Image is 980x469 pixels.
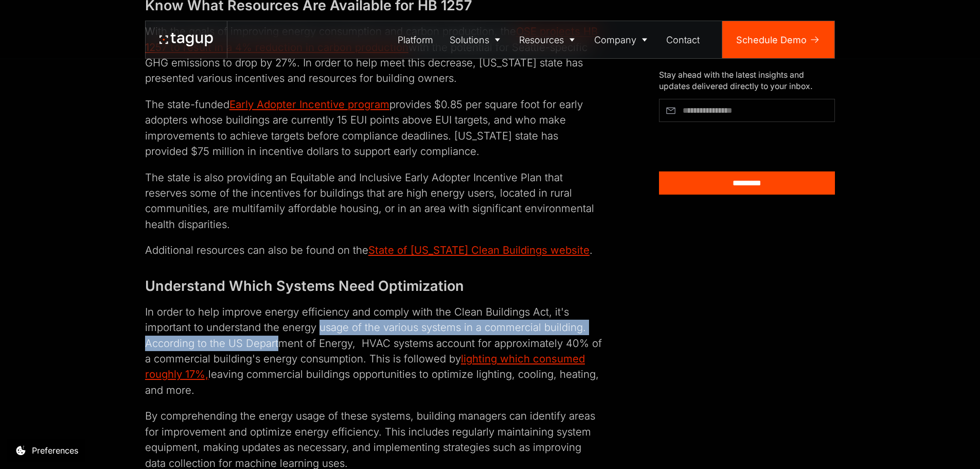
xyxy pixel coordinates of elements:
a: Contact [658,21,708,58]
div: Resources [519,33,564,47]
div: Company [594,33,636,47]
div: Contact [666,33,700,47]
h3: Understand Which Systems Need Optimization [145,277,603,295]
div: Platform [398,33,433,47]
a: Early Adopter Incentive program [229,98,389,111]
p: In order to help improve energy efficiency and comply with the Clean Buildings Act, it's importan... [145,304,603,398]
p: The state is also providing an Equitable and Inclusive Early Adopter Incentive Plan that reserves... [145,170,603,233]
iframe: reCAPTCHA [659,127,769,155]
a: Resources [511,21,586,58]
div: Preferences [32,444,78,457]
p: Additional resources can also be found on the . [145,242,603,258]
div: Schedule Demo [736,33,807,47]
form: Article Subscribe [659,99,835,195]
a: Platform [390,21,442,58]
a: Company [586,21,658,58]
a: Solutions [441,21,511,58]
p: The state-funded provides $0.85 per square foot for early adopters whose buildings are currently ... [145,97,603,160]
div: Stay ahead with the latest insights and updates delivered directly to your inbox. [659,70,835,92]
a: State of [US_STATE] Clean Buildings website [368,244,590,256]
a: Schedule Demo [722,21,834,58]
div: Solutions [450,33,489,47]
